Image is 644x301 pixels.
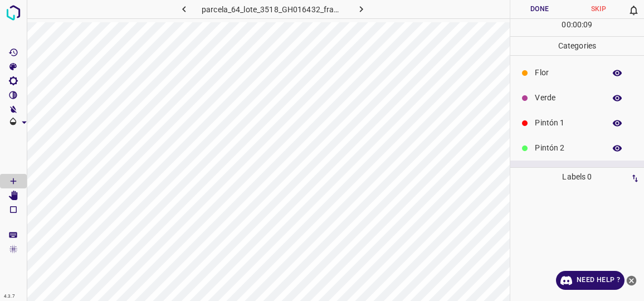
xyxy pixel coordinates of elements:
[573,19,582,31] p: 00
[535,142,599,154] p: Pintón 2
[562,19,592,36] div: : :
[562,19,570,31] p: 00
[510,85,644,110] div: Verde
[3,3,23,23] img: logo
[510,161,644,186] div: Pintón 3
[202,3,344,18] h6: parcela_64_lote_3518_GH016432_frame_00240_232198.jpg
[510,135,644,161] div: Pintón 2
[510,60,644,85] div: Flor
[1,292,18,301] div: 4.3.7
[510,110,644,135] div: Pintón 1
[510,37,644,55] p: Categories
[535,67,599,79] p: Flor
[514,168,641,186] p: Labels 0
[556,271,625,290] a: Need Help ?
[535,117,599,129] p: Pintón 1
[583,19,592,31] p: 09
[625,271,638,290] button: close-help
[535,92,599,104] p: Verde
